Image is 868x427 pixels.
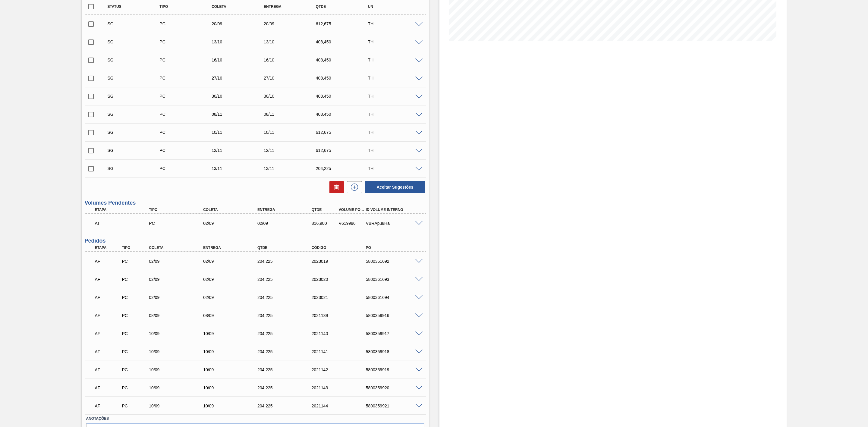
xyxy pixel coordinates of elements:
[256,403,318,408] div: 204,225
[106,166,166,171] div: Sugestão Criada
[210,130,270,135] div: 10/11/2025
[120,246,150,250] div: Tipo
[364,208,427,212] div: Id Volume Interno
[314,130,374,135] div: 612,675
[95,221,154,226] p: AT
[93,208,156,212] div: Etapa
[147,349,210,354] div: 10/09/2025
[202,349,264,354] div: 10/09/2025
[310,349,373,354] div: 2021141
[262,130,322,135] div: 10/11/2025
[93,327,123,340] div: Aguardando Faturamento
[310,403,373,408] div: 2021144
[202,246,264,250] div: Entrega
[310,385,373,390] div: 2021143
[366,112,426,117] div: TH
[147,367,210,372] div: 10/09/2025
[85,200,426,206] h3: Volumes Pendentes
[314,39,374,44] div: 408,450
[147,331,210,336] div: 10/09/2025
[364,246,427,250] div: PO
[310,295,373,300] div: 2023021
[210,39,270,44] div: 13/10/2025
[256,259,318,264] div: 204,225
[364,331,427,336] div: 5800359917
[366,58,426,62] div: TH
[337,208,367,212] div: Volume Portal
[93,345,123,358] div: Aguardando Faturamento
[106,21,166,26] div: Sugestão Criada
[106,112,166,117] div: Sugestão Criada
[262,76,322,80] div: 27/10/2025
[120,259,150,264] div: Pedido de Compra
[202,367,264,372] div: 10/09/2025
[256,367,318,372] div: 204,225
[364,313,427,318] div: 5800359916
[364,295,427,300] div: 5800361694
[158,130,218,135] div: Pedido de Compra
[366,166,426,171] div: TH
[364,367,427,372] div: 5800359919
[147,221,210,226] div: Pedido de Compra
[364,259,427,264] div: 5800361692
[158,58,218,62] div: Pedido de Compra
[366,39,426,44] div: TH
[344,181,362,193] div: Nova sugestão
[366,5,426,9] div: UN
[256,295,318,300] div: 204,225
[93,217,156,230] div: Aguardando Informações de Transporte
[256,208,318,212] div: Entrega
[202,221,264,226] div: 02/09/2025
[256,331,318,336] div: 204,225
[158,94,218,99] div: Pedido de Compra
[158,39,218,44] div: Pedido de Compra
[310,208,340,212] div: Qtde
[93,291,123,304] div: Aguardando Faturamento
[158,148,218,153] div: Pedido de Compra
[93,399,123,413] div: Aguardando Faturamento
[362,181,426,194] div: Aceitar Sugestões
[95,313,122,318] p: AF
[366,76,426,80] div: TH
[366,94,426,99] div: TH
[310,277,373,282] div: 2023020
[262,5,322,9] div: Entrega
[366,148,426,153] div: TH
[120,331,150,336] div: Pedido de Compra
[210,5,270,9] div: Coleta
[147,403,210,408] div: 10/09/2025
[314,148,374,153] div: 612,675
[95,277,122,282] p: AF
[314,76,374,80] div: 408,450
[95,295,122,300] p: AF
[366,130,426,135] div: TH
[93,246,123,250] div: Etapa
[93,255,123,268] div: Aguardando Faturamento
[95,259,122,264] p: AF
[93,381,123,394] div: Aguardando Faturamento
[106,58,166,62] div: Sugestão Criada
[256,385,318,390] div: 204,225
[210,148,270,153] div: 12/11/2025
[310,221,340,226] div: 816,900
[95,367,122,372] p: AF
[262,112,322,117] div: 08/11/2025
[147,246,210,250] div: Coleta
[210,112,270,117] div: 08/11/2025
[147,295,210,300] div: 02/09/2025
[210,76,270,80] div: 27/10/2025
[106,148,166,153] div: Sugestão Criada
[158,166,218,171] div: Pedido de Compra
[120,277,150,282] div: Pedido de Compra
[95,349,122,354] p: AF
[262,94,322,99] div: 30/10/2025
[93,363,123,376] div: Aguardando Faturamento
[314,5,374,9] div: Qtde
[202,295,264,300] div: 02/09/2025
[147,277,210,282] div: 02/09/2025
[210,21,270,26] div: 20/09/2025
[120,313,150,318] div: Pedido de Compra
[202,331,264,336] div: 10/09/2025
[364,403,427,408] div: 5800359921
[106,76,166,80] div: Sugestão Criada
